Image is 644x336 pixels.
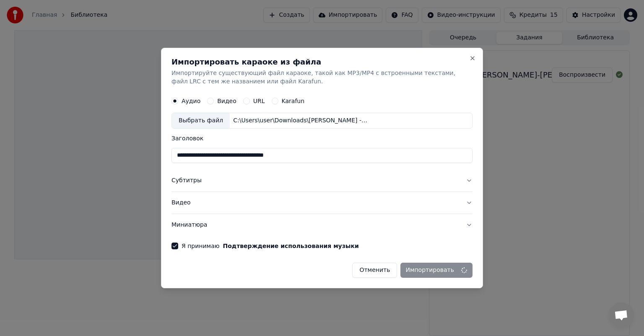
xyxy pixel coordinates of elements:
label: Заголовок [171,135,473,141]
button: Я принимаю [223,243,359,249]
button: Миниатюра [171,214,473,236]
h2: Импортировать караоке из файла [171,58,473,66]
label: Видео [217,98,236,104]
div: Выбрать файл [172,113,230,128]
button: Субтитры [171,170,473,191]
button: Видео [171,192,473,214]
p: Импортируйте существующий файл караоке, такой как MP3/MP4 с встроенными текстами, файл LRC с тем ... [171,69,473,86]
label: Аудио [182,98,200,104]
label: Karafun [282,98,305,104]
label: URL [253,98,265,104]
button: Отменить [352,263,397,278]
label: Я принимаю [182,243,359,249]
div: C:\Users\user\Downloads\[PERSON_NAME] - Шёлк - Караоке ( - ) 🖤.mp3 [230,116,372,125]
